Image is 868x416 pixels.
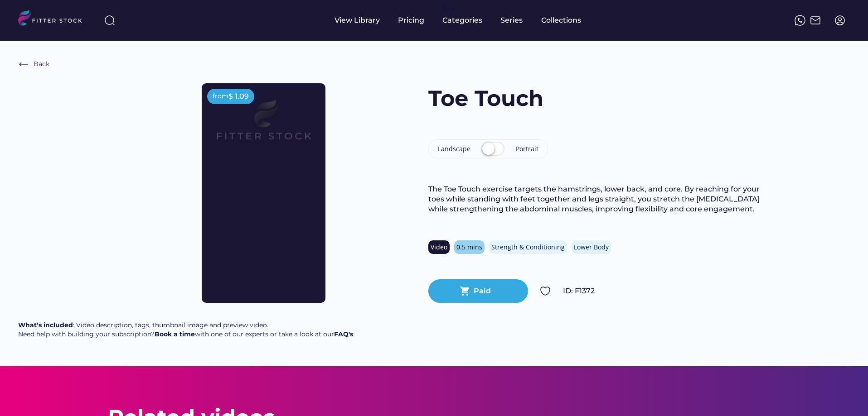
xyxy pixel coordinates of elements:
[795,15,805,26] img: meteor-icons_whatsapp%20%281%29.svg
[541,15,581,25] div: Collections
[540,286,551,296] img: Group%201000002324.svg
[428,83,543,114] h1: Toe Touch
[428,184,761,215] div: The Toe Touch exercise targets the hamstrings, lower back, and core. By reaching for your toes wh...
[18,321,353,339] div: : Video description, tags, thumbnail image and preview video. Need help with building your subscr...
[335,15,380,25] div: View Library
[500,15,523,25] div: Series
[18,59,29,70] img: Frame%20%286%29.svg
[834,15,845,26] img: profile-circle.svg
[456,243,482,252] div: 0.5 mins
[442,5,454,14] div: fvck
[563,286,761,296] div: ID: F1372
[442,15,482,25] div: Categories
[398,15,424,25] div: Pricing
[516,144,538,153] div: Portrait
[34,60,49,69] div: Back
[104,15,115,26] img: search-normal%203.svg
[213,92,228,101] div: from
[810,15,821,26] img: Frame%2051.svg
[438,144,470,153] div: Landscape
[155,330,195,338] a: Book a time
[228,91,249,101] div: $ 1.09
[474,286,496,296] div: Paid
[18,321,73,329] strong: What’s included
[334,330,353,338] a: FAQ's
[574,243,609,252] div: Lower Body
[431,243,447,252] div: Video
[491,243,565,252] div: Strength & Conditioning
[460,286,470,296] button: shopping_cart
[200,83,327,168] img: Frame%2079%20%281%29.svg
[18,10,90,29] img: LOGO.svg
